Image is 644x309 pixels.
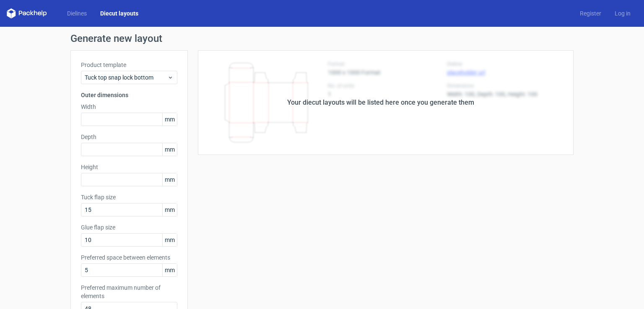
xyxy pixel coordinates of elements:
a: Log in [608,9,637,18]
a: Register [573,9,608,18]
span: mm [162,234,177,246]
h1: Generate new layout [70,33,574,44]
label: Width [81,103,177,111]
span: Tuck top snap lock bottom [85,73,167,82]
span: mm [162,203,177,216]
a: Diecut layouts [93,9,145,18]
label: Preferred space between elements [81,253,177,262]
span: mm [162,113,177,126]
label: Product template [81,61,177,69]
span: mm [162,143,177,156]
label: Preferred maximum number of elements [81,283,177,300]
label: Glue flap size [81,223,177,232]
label: Depth [81,133,177,141]
div: Your diecut layouts will be listed here once you generate them [287,98,474,108]
span: mm [162,173,177,186]
h3: Outer dimensions [81,91,177,99]
a: Dielines [60,9,93,18]
label: Height [81,163,177,171]
label: Tuck flap size [81,193,177,201]
span: mm [162,264,177,276]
